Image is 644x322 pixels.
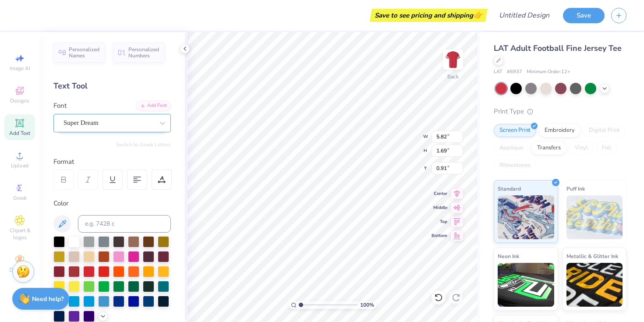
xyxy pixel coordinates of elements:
[32,295,64,303] strong: Need help?
[596,142,617,155] div: Foil
[531,142,566,155] div: Transfers
[498,251,519,261] span: Neon Ink
[566,195,623,239] img: Puff Ink
[494,43,622,53] span: LAT Adult Football Fine Jersey Tee
[527,68,570,76] span: Minimum Order: 12 +
[360,301,374,309] span: 100 %
[492,7,556,24] input: Untitled Design
[444,51,462,68] img: Back
[53,198,171,209] div: Color
[498,263,554,307] img: Neon Ink
[4,227,35,241] span: Clipart & logos
[473,10,483,20] span: 👉
[498,195,554,239] img: Standard
[53,101,67,111] label: Font
[11,162,28,169] span: Upload
[432,191,447,197] span: Center
[569,142,594,155] div: Vinyl
[10,65,30,72] span: Image AI
[128,46,159,59] span: Personalized Numbers
[9,130,30,137] span: Add Text
[53,80,171,92] div: Text Tool
[494,106,626,117] div: Print Type
[432,205,447,211] span: Middle
[566,184,585,193] span: Puff Ink
[9,266,30,273] span: Decorate
[507,68,522,76] span: # 6937
[563,8,605,23] button: Save
[10,97,29,104] span: Designs
[53,157,172,167] div: Format
[494,159,536,172] div: Rhinestones
[13,195,27,202] span: Greek
[494,142,529,155] div: Applique
[136,101,171,111] div: Add Font
[566,263,623,307] img: Metallic & Glitter Ink
[494,68,502,76] span: LAT
[78,215,171,233] input: e.g. 7428 c
[116,141,171,148] button: Switch to Greek Letters
[432,233,447,239] span: Bottom
[583,124,626,137] div: Digital Print
[447,73,459,81] div: Back
[539,124,580,137] div: Embroidery
[372,9,485,22] div: Save to see pricing and shipping
[494,124,536,137] div: Screen Print
[566,251,618,261] span: Metallic & Glitter Ink
[69,46,100,59] span: Personalized Names
[498,184,521,193] span: Standard
[432,219,447,225] span: Top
